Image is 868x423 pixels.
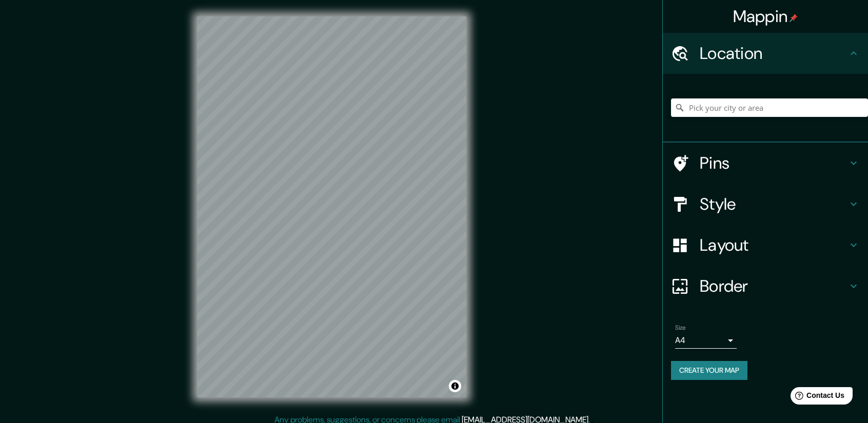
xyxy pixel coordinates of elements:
canvas: Map [197,16,466,397]
h4: Pins [700,153,847,173]
h4: Location [700,43,847,64]
label: Size [675,324,686,332]
div: Style [663,184,868,225]
div: Layout [663,225,868,266]
div: Location [663,33,868,74]
button: Toggle attribution [449,380,461,392]
div: Border [663,266,868,307]
div: A4 [675,332,737,349]
div: Pins [663,143,868,184]
h4: Style [700,194,847,214]
button: Create your map [671,361,747,380]
h4: Border [700,276,847,296]
img: pin-icon.png [790,14,798,22]
h4: Mappin [733,6,798,27]
iframe: Help widget launcher [777,383,857,412]
input: Pick your city or area [671,98,868,117]
h4: Layout [700,235,847,255]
